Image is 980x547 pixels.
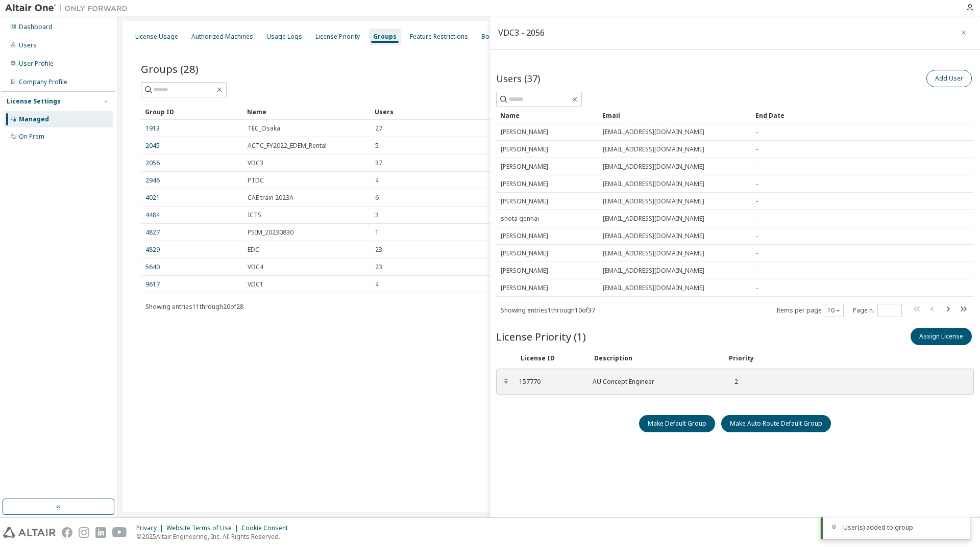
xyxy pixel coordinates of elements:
[501,180,548,188] span: [PERSON_NAME]
[603,267,704,275] span: [EMAIL_ADDRESS][DOMAIN_NAME]
[375,211,379,219] span: 3
[3,527,56,538] img: altair_logo.svg
[191,33,253,41] div: Authorized Machines
[602,107,747,123] div: Email
[145,246,160,254] a: 4829
[911,328,972,345] button: Assign License
[496,329,586,344] span: License Priority (1)
[603,145,704,153] span: [EMAIL_ADDRESS][DOMAIN_NAME]
[756,180,758,188] span: -
[756,249,758,257] span: -
[639,415,715,432] button: Make Default Group
[501,306,595,315] span: Showing entries 1 through 10 of 37
[145,103,239,120] div: Group ID
[247,103,366,120] div: Name
[603,128,704,136] span: [EMAIL_ADDRESS][DOMAIN_NAME]
[756,232,758,240] span: -
[145,194,160,202] a: 4021
[501,267,548,275] span: [PERSON_NAME]
[145,211,160,219] a: 4484
[756,197,758,205] span: -
[145,263,160,271] a: 5640
[721,415,831,432] button: Make Auto Route Default Group
[501,128,548,136] span: [PERSON_NAME]
[756,215,758,223] span: -
[19,115,49,123] div: Managed
[756,267,758,275] span: -
[375,246,382,254] span: 23
[756,284,758,292] span: -
[248,211,261,219] span: ICTS
[19,23,53,31] div: Dashboard
[501,197,548,205] span: [PERSON_NAME]
[248,280,263,289] span: VDC1
[926,70,972,87] button: Add User
[145,159,160,167] a: 2056
[19,133,44,141] div: On Prem
[248,124,280,133] span: TEC_Osaka
[375,176,379,185] span: 4
[375,159,382,167] span: 37
[19,78,67,86] div: Company Profile
[594,354,717,362] div: Description
[145,302,243,311] span: Showing entries 11 through 20 of 28
[248,142,327,150] span: ACTC_FY2022_EDEM_Rental
[79,527,89,538] img: instagram.svg
[755,107,945,123] div: End Date
[603,197,704,205] span: [EMAIL_ADDRESS][DOMAIN_NAME]
[519,378,580,386] div: 157770
[248,228,293,237] span: PSIM_20230830
[145,228,160,237] a: 4827
[135,33,178,41] div: License Usage
[375,142,379,150] span: 5
[853,304,902,317] span: Page n.
[727,378,738,386] div: 2
[603,163,704,171] span: [EMAIL_ADDRESS][DOMAIN_NAME]
[603,215,704,223] span: [EMAIL_ADDRESS][DOMAIN_NAME]
[827,306,841,315] button: 10
[248,246,259,254] span: EDC
[501,232,548,240] span: [PERSON_NAME]
[498,29,545,37] div: VDC3 - 2056
[375,124,382,133] span: 27
[248,194,293,202] span: CAE train 2023A
[248,263,263,271] span: VDC4
[19,60,54,68] div: User Profile
[501,215,539,223] span: shota gennai
[776,304,844,317] span: Items per page
[136,524,166,532] div: Privacy
[603,249,704,257] span: [EMAIL_ADDRESS][DOMAIN_NAME]
[373,33,397,41] div: Groups
[410,33,468,41] div: Feature Restrictions
[496,72,540,85] span: Users (37)
[248,159,263,167] span: VDC3
[375,103,928,120] div: Users
[843,524,962,532] div: User(s) added to group
[95,527,106,538] img: linkedin.svg
[375,228,379,237] span: 1
[375,194,379,202] span: 6
[241,524,294,532] div: Cookie Consent
[375,280,379,289] span: 4
[500,107,594,123] div: Name
[756,128,758,136] span: -
[145,124,160,133] a: 1913
[603,180,704,188] span: [EMAIL_ADDRESS][DOMAIN_NAME]
[375,263,382,271] span: 23
[7,97,61,106] div: License Settings
[756,145,758,153] span: -
[603,284,704,292] span: [EMAIL_ADDRESS][DOMAIN_NAME]
[112,527,127,538] img: youtube.svg
[5,3,133,13] img: Altair One
[315,33,360,41] div: License Priority
[62,527,72,538] img: facebook.svg
[503,378,509,386] div: ⠿
[593,378,715,386] div: AU Concept Engineer
[501,249,548,257] span: [PERSON_NAME]
[166,524,241,532] div: Website Terms of Use
[248,176,264,185] span: PTDC
[19,41,37,49] div: Users
[521,354,582,362] div: License ID
[481,33,529,41] div: Borrow Settings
